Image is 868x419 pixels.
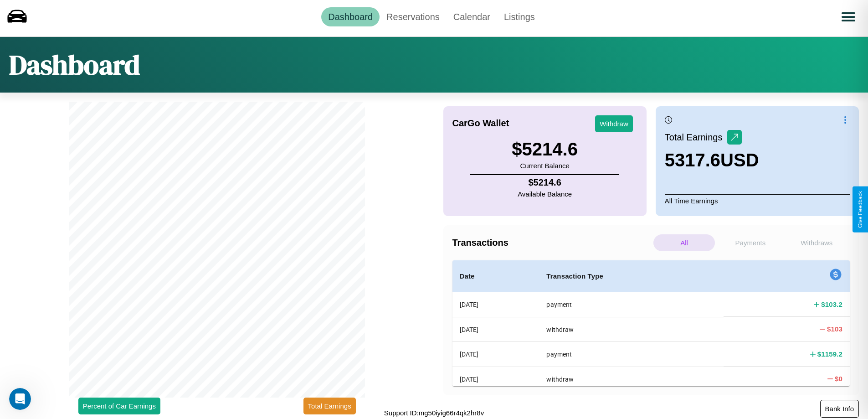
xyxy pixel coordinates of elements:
[821,300,842,309] h4: $ 103.2
[539,367,724,391] th: withdraw
[452,367,539,391] th: [DATE]
[827,324,842,334] h4: $ 103
[653,234,715,251] p: All
[452,238,651,248] h4: Transactions
[595,115,633,132] button: Withdraw
[380,7,447,26] a: Reservations
[452,342,539,367] th: [DATE]
[857,191,863,228] div: Give Feedback
[539,317,724,341] th: withdraw
[786,234,847,251] p: Withdraws
[447,7,497,26] a: Calendar
[384,407,484,419] p: Support ID: mg50iyig66r4qk2hr8v
[518,177,572,188] h4: $ 5214.6
[665,194,850,207] p: All Time Earnings
[452,292,539,317] th: [DATE]
[518,188,572,200] p: Available Balance
[452,118,509,129] h4: CarGo Wallet
[497,7,542,26] a: Listings
[665,150,759,171] h3: 5317.6 USD
[539,292,724,317] th: payment
[78,398,160,414] button: Percent of Car Earnings
[9,46,140,83] h1: Dashboard
[836,4,861,30] button: Open menu
[303,398,356,414] button: Total Earnings
[719,234,781,251] p: Payments
[321,7,380,26] a: Dashboard
[512,139,578,160] h3: $ 5214.6
[512,160,578,172] p: Current Balance
[9,388,31,410] iframe: Intercom live chat
[665,129,727,145] p: Total Earnings
[452,317,539,341] th: [DATE]
[460,271,532,282] h4: Date
[817,349,842,359] h4: $ 1159.2
[539,342,724,367] th: payment
[546,271,716,282] h4: Transaction Type
[820,400,859,418] button: Bank Info
[835,374,842,383] h4: $ 0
